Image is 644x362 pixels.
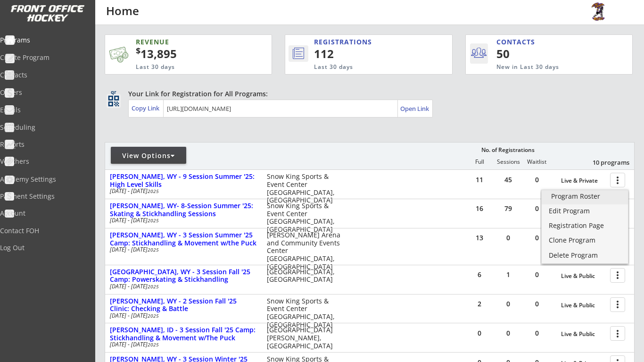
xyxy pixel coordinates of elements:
div: REGISTRATIONS [314,37,411,47]
div: 2 [465,301,494,307]
div: New in Last 30 days [496,63,588,71]
div: [PERSON_NAME], WY - 2 Session Fall '25 Clinic: Checking & Battle [110,297,257,313]
div: 1 [494,271,522,278]
a: Registration Page [542,219,628,234]
div: 13 [465,235,494,241]
div: Last 30 days [314,63,413,71]
div: 10 programs [580,158,629,167]
div: [PERSON_NAME], WY - 3 Session Summer '25 Camp: Stickhandling & Movement w/the Puck [110,231,257,247]
div: 112 [314,46,420,62]
div: 0 [494,235,522,241]
a: Program Roster [542,190,628,204]
button: qr_code [107,94,121,108]
div: qr [107,89,119,95]
div: 50 [496,46,554,62]
div: 11 [465,177,494,183]
em: 2025 [148,246,159,253]
div: [DATE] - [DATE] [110,342,254,347]
div: [PERSON_NAME], ID - 3 Session Fall '25 Camp: Stickhandling & Movement w/The Puck [110,326,257,342]
div: Snow King Sports & Event Center [GEOGRAPHIC_DATA], [GEOGRAPHIC_DATA] [267,173,341,204]
em: 2025 [148,188,159,194]
div: REVENUE [136,37,230,47]
div: Live & Public [561,331,605,337]
div: [DATE] - [DATE] [110,188,254,194]
em: 2025 [148,217,159,224]
div: [GEOGRAPHIC_DATA], WY - 3 Session Fall '25 Camp: Powerskating & Stickhandling [110,268,257,284]
div: Live & Public [561,302,605,309]
em: 2025 [148,312,159,319]
div: 0 [465,330,494,337]
a: Edit Program [542,205,628,219]
div: 13,895 [136,46,242,62]
button: more_vert [610,297,625,312]
div: 0 [523,330,551,337]
div: 0 [523,235,551,241]
div: 0 [523,205,551,212]
div: Your Link for Registration for All Programs: [128,89,605,99]
div: Full [465,159,494,165]
div: Last 30 days [136,63,230,71]
div: 16 [465,205,494,212]
div: Clone Program [549,237,621,244]
div: [PERSON_NAME], WY - 9 Session Summer '25: High Level Skills [110,173,257,189]
div: Snow King Sports & Event Center [GEOGRAPHIC_DATA], [GEOGRAPHIC_DATA] [267,202,341,234]
div: No. of Registrations [479,147,537,153]
button: more_vert [610,268,625,283]
div: 45 [494,177,522,183]
div: Copy Link [132,104,161,112]
sup: $ [136,45,140,56]
div: [DATE] - [DATE] [110,218,254,223]
div: View Options [111,151,186,160]
div: [DATE] - [DATE] [110,247,254,253]
button: more_vert [610,173,625,187]
div: [PERSON_NAME] Arena and Community Events Center [GEOGRAPHIC_DATA], [GEOGRAPHIC_DATA] [267,231,341,271]
div: Edit Program [549,208,621,214]
div: Open Link [400,105,430,113]
div: 6 [465,271,494,278]
div: [GEOGRAPHIC_DATA], [GEOGRAPHIC_DATA] [267,268,341,284]
em: 2025 [148,341,159,348]
div: Live & Public [561,273,605,279]
div: 0 [523,177,551,183]
div: Registration Page [549,222,621,229]
div: CONTACTS [496,37,539,47]
div: [DATE] - [DATE] [110,313,254,319]
div: [DATE] - [DATE] [110,284,254,289]
div: Sessions [494,159,522,165]
div: 0 [523,271,551,278]
div: 79 [494,205,522,212]
div: Delete Program [549,252,621,259]
div: Snow King Sports & Event Center [GEOGRAPHIC_DATA], [GEOGRAPHIC_DATA] [267,297,341,329]
em: 2025 [148,283,159,290]
div: 0 [494,330,522,337]
div: 0 [523,301,551,307]
button: more_vert [610,326,625,341]
div: Live & Private [561,177,605,184]
div: [PERSON_NAME], WY- 8-Session Summer '25: Skating & Stickhandling Sessions [110,202,257,218]
div: 0 [494,301,522,307]
div: [GEOGRAPHIC_DATA] [PERSON_NAME], [GEOGRAPHIC_DATA] [267,326,341,350]
div: Program Roster [551,193,619,200]
a: Open Link [400,102,430,115]
div: Waitlist [522,159,551,165]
